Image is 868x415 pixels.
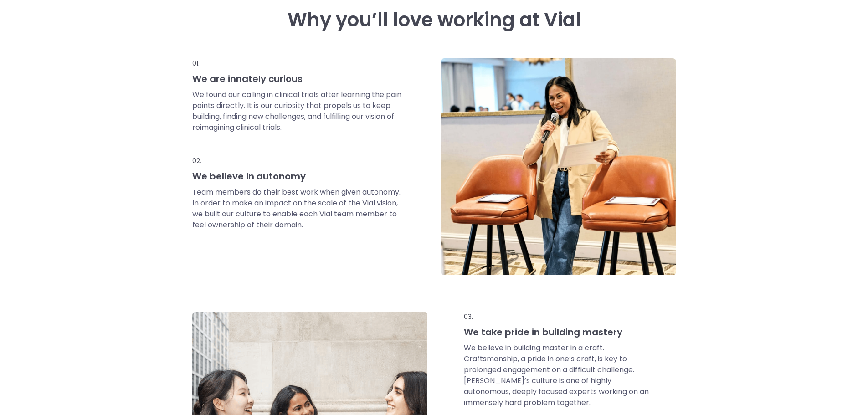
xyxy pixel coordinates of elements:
[441,58,676,275] img: Person presenting holding microphone
[192,89,403,133] p: We found our calling in clinical trials after learning the pain points directly. It is our curios...
[464,343,649,408] p: We believe in building master in a craft. Craftsmanship, a pride in one’s craft, is key to prolon...
[192,170,403,182] h3: We believe in autonomy
[192,156,403,166] p: 02.
[464,312,649,322] p: 03.
[192,187,403,231] p: Team members do their best work when given autonomy. In order to make an impact on the scale of t...
[192,58,403,68] p: 01.
[192,73,403,85] h3: We are innately curious
[464,326,649,338] h3: We take pride in building mastery
[192,9,676,31] h3: Why you’ll love working at Vial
